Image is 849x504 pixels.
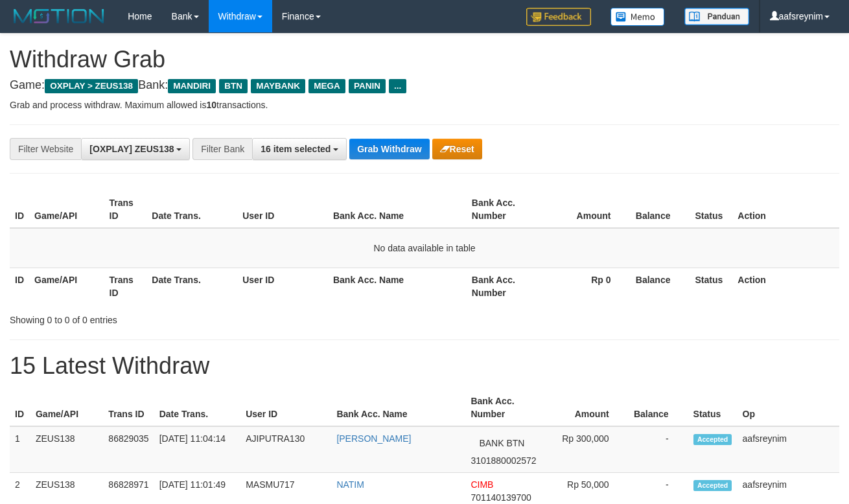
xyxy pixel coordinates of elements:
[146,268,237,304] th: Date Trans.
[81,138,190,160] button: [OXPLAY] ZEUS138
[104,268,147,304] th: Trans ID
[10,228,839,268] td: No data available in table
[10,47,839,73] h1: Withdraw Grab
[349,139,429,159] button: Grab Withdraw
[693,480,732,491] span: Accepted
[630,191,690,228] th: Balance
[336,433,411,444] a: [PERSON_NAME]
[467,191,541,228] th: Bank Acc. Number
[732,191,839,228] th: Action
[629,426,688,473] td: -
[526,8,591,26] img: Feedback.jpg
[10,79,839,92] h4: Game: Bank:
[219,79,248,93] span: BTN
[328,191,467,228] th: Bank Acc. Name
[10,268,29,304] th: ID
[10,426,30,473] td: 1
[611,8,665,26] img: Button%20Memo.svg
[328,268,467,304] th: Bank Acc. Name
[542,389,629,426] th: Amount
[629,389,688,426] th: Balance
[349,79,386,93] span: PANIN
[89,144,174,154] span: [OXPLAY] ZEUS138
[10,191,29,228] th: ID
[471,455,536,466] span: Copy 3101880002572 to clipboard
[252,138,347,160] button: 16 item selected
[10,98,839,111] p: Grab and process withdraw. Maximum allowed is transactions.
[688,389,738,426] th: Status
[738,426,839,473] td: aafsreynim
[29,268,104,304] th: Game/API
[103,426,154,473] td: 86829035
[690,268,732,304] th: Status
[389,79,406,93] span: ...
[10,138,81,160] div: Filter Website
[471,479,493,490] span: CIMB
[103,389,154,426] th: Trans ID
[465,389,541,426] th: Bank Acc. Number
[104,191,147,228] th: Trans ID
[261,144,331,154] span: 16 item selected
[467,268,541,304] th: Bank Acc. Number
[541,191,630,228] th: Amount
[738,389,839,426] th: Op
[541,268,630,304] th: Rp 0
[206,100,216,110] strong: 10
[10,353,839,379] h1: 15 Latest Withdraw
[10,389,30,426] th: ID
[471,492,531,503] span: Copy 701140139700 to clipboard
[471,432,533,454] span: BANK BTN
[684,8,749,25] img: panduan.png
[542,426,629,473] td: Rp 300,000
[251,79,305,93] span: MAYBANK
[432,139,482,159] button: Reset
[240,426,331,473] td: AJIPUTRA130
[240,389,331,426] th: User ID
[30,426,103,473] td: ZEUS138
[336,479,364,490] a: NATIM
[10,308,344,326] div: Showing 0 to 0 of 0 entries
[168,79,216,93] span: MANDIRI
[331,389,465,426] th: Bank Acc. Name
[192,138,252,160] div: Filter Bank
[30,389,103,426] th: Game/API
[237,191,328,228] th: User ID
[630,268,690,304] th: Balance
[690,191,732,228] th: Status
[154,426,241,473] td: [DATE] 11:04:14
[237,268,328,304] th: User ID
[29,191,104,228] th: Game/API
[308,79,345,93] span: MEGA
[10,6,108,26] img: MOTION_logo.png
[154,389,241,426] th: Date Trans.
[45,79,138,93] span: OXPLAY > ZEUS138
[732,268,839,304] th: Action
[693,434,732,445] span: Accepted
[146,191,237,228] th: Date Trans.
